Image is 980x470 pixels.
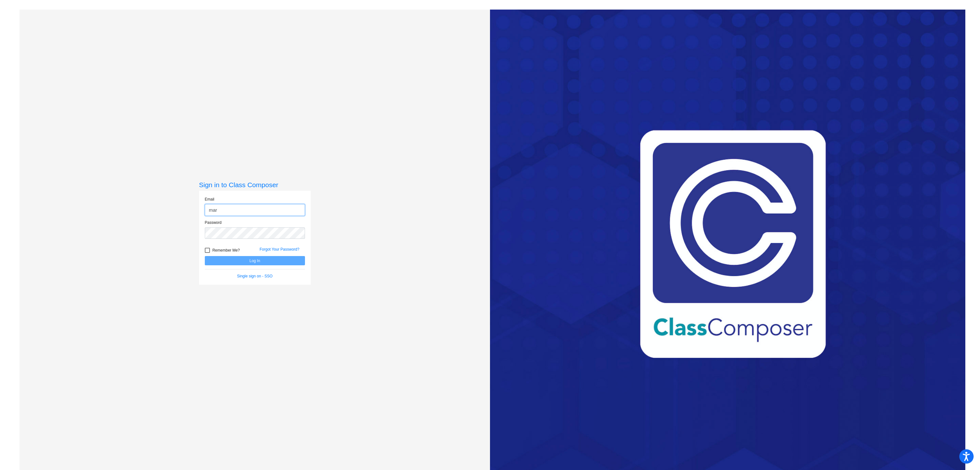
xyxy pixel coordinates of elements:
label: Email [205,196,214,202]
label: Password [205,220,222,225]
button: Log In [205,256,305,265]
a: Forgot Your Password? [260,247,300,252]
a: Single sign on - SSO [237,274,272,278]
h3: Sign in to Class Composer [199,181,311,189]
span: Remember Me? [212,246,240,254]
